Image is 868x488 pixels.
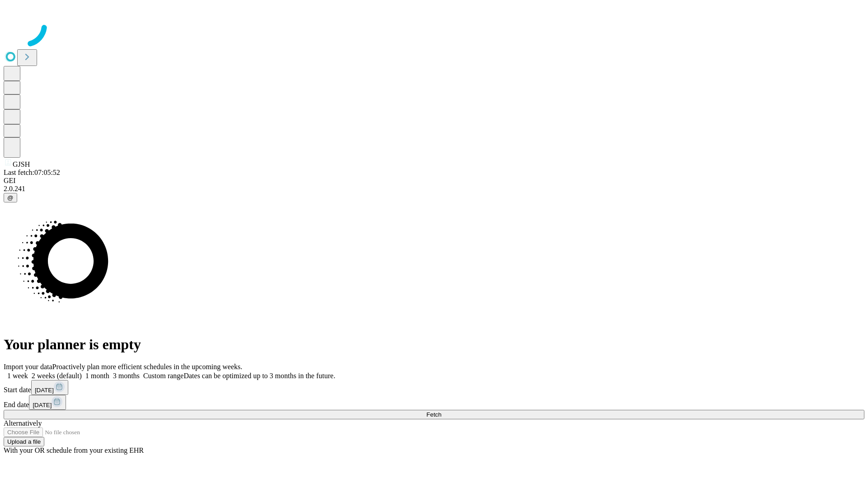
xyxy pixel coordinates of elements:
[85,372,109,380] span: 1 month
[4,185,864,193] div: 2.0.241
[4,395,864,410] div: End date
[4,336,864,353] h1: Your planner is empty
[13,160,30,168] span: GJSH
[113,372,140,380] span: 3 months
[32,372,82,380] span: 2 weeks (default)
[143,372,184,380] span: Custom range
[184,372,335,380] span: Dates can be optimized up to 3 months in the future.
[4,446,144,454] span: With your OR schedule from your existing EHR
[4,419,42,427] span: Alternatively
[4,410,864,419] button: Fetch
[4,169,60,176] span: Last fetch: 07:05:52
[35,387,54,394] span: [DATE]
[426,411,441,418] span: Fetch
[4,363,52,371] span: Import your data
[4,193,17,202] button: @
[7,194,14,201] span: @
[4,380,864,395] div: Start date
[4,437,44,446] button: Upload a file
[33,402,52,408] span: [DATE]
[4,177,864,185] div: GEI
[7,372,28,380] span: 1 week
[29,395,66,410] button: [DATE]
[52,363,242,371] span: Proactively plan more efficient schedules in the upcoming weeks.
[31,380,68,395] button: [DATE]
